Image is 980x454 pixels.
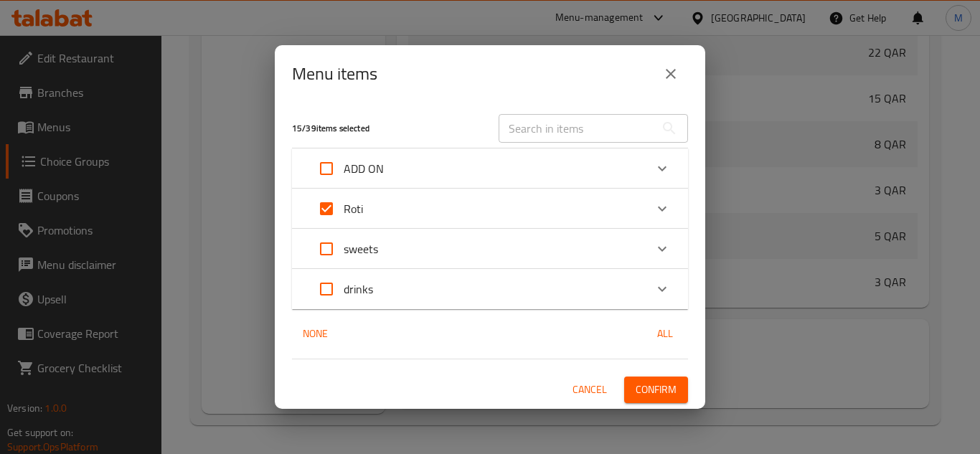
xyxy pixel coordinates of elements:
[567,377,613,403] button: Cancel
[292,229,688,269] div: Expand
[344,200,363,217] p: Roti
[573,381,607,399] span: Cancel
[654,57,688,91] button: close
[292,123,481,135] h5: 15 / 39 items selected
[642,321,688,347] button: All
[292,62,377,85] h2: Menu items
[292,189,688,229] div: Expand
[292,148,688,189] div: Expand
[344,280,373,298] p: drinks
[636,381,677,399] span: Confirm
[298,325,332,343] span: None
[292,321,338,347] button: None
[624,377,688,403] button: Confirm
[344,160,384,177] p: ADD ON
[292,269,688,309] div: Expand
[499,114,655,143] input: Search in items
[344,240,378,257] p: sweets
[648,325,682,343] span: All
